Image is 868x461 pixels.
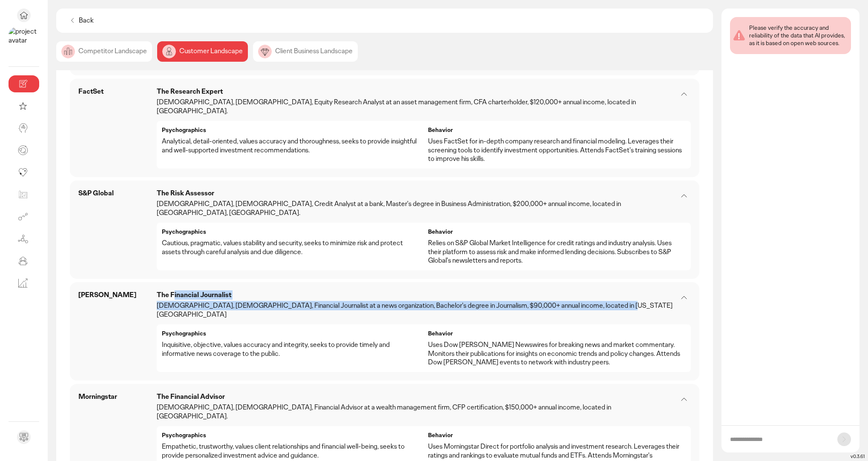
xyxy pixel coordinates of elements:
[428,239,686,265] p: Relies on S&P Global Market Intelligence for credit ratings and industry analysis. Uses their pla...
[157,189,677,198] p: The Risk Assessor
[162,137,420,155] p: Analytical, detail-oriented, values accuracy and thoroughness, seeks to provide insightful and we...
[258,45,272,58] img: image
[9,27,39,58] img: project avatar
[61,45,75,58] img: image
[162,329,420,337] p: Psychographics
[56,41,152,62] div: Competitor Landscape
[428,341,686,367] p: Uses Dow [PERSON_NAME] Newswires for breaking news and market commentary. Monitors their publicat...
[428,329,686,337] p: Behavior
[428,137,686,163] p: Uses FactSet for in-depth company research and financial modeling. Leverages their screening tool...
[162,442,420,460] p: Empathetic, trustworthy, values client relationships and financial well-being, seeks to provide p...
[157,87,677,96] p: The Research Expert
[162,431,420,439] p: Psychographics
[428,228,686,235] p: Behavior
[78,87,103,96] p: FactSet
[162,228,420,235] p: Psychographics
[157,403,677,421] p: [DEMOGRAPHIC_DATA], [DEMOGRAPHIC_DATA], Financial Advisor at a wealth management firm, CFP certif...
[749,24,848,47] div: Please verify the accuracy and reliability of the data that AI provides, as it is based on open w...
[157,98,677,116] p: [DEMOGRAPHIC_DATA], [DEMOGRAPHIC_DATA], Equity Research Analyst at an asset management firm, CFA ...
[157,301,677,319] p: [DEMOGRAPHIC_DATA], [DEMOGRAPHIC_DATA], Financial Journalist at a news organization, Bachelor's d...
[428,126,686,134] p: Behavior
[17,430,31,444] div: Send feedback
[253,41,358,62] div: Client Business Landscape
[162,45,176,58] img: image
[78,291,136,300] p: [PERSON_NAME]
[162,341,420,358] p: Inquisitive, objective, values accuracy and integrity, seeks to provide timely and informative ne...
[162,126,420,134] p: Psychographics
[428,431,686,439] p: Behavior
[157,41,248,62] div: Customer Landscape
[162,239,420,257] p: Cautious, pragmatic, values stability and security, seeks to minimize risk and protect assets thr...
[157,392,677,401] p: The Financial Advisor
[157,291,677,300] p: The Financial Journalist
[78,189,114,198] p: S&P Global
[157,200,677,218] p: [DEMOGRAPHIC_DATA], [DEMOGRAPHIC_DATA], Credit Analyst at a bank, Master's degree in Business Adm...
[79,16,94,25] p: Back
[78,392,117,401] p: Morningstar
